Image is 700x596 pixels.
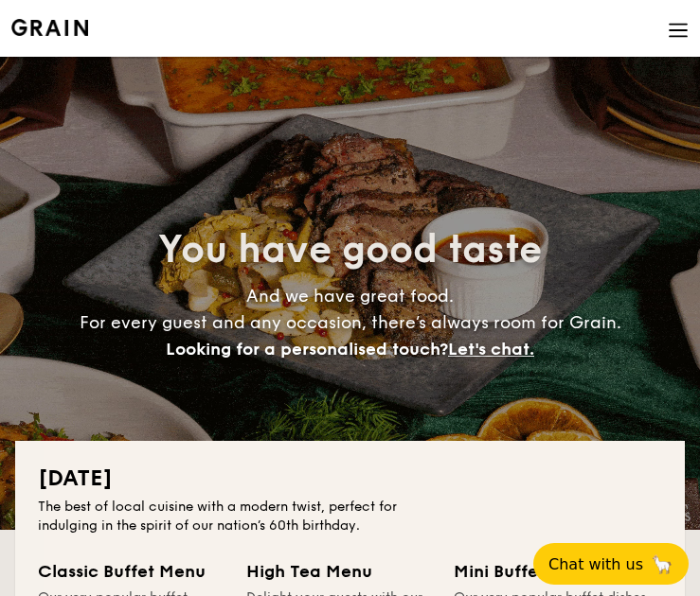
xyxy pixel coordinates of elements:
[38,498,412,535] div: The best of local cuisine with a modern twist, perfect for indulging in the spirit of our nation’...
[668,20,689,41] img: icon-hamburger-menu.db5d7e83.svg
[38,464,662,494] h2: [DATE]
[11,19,88,36] img: Grain
[246,558,432,585] div: High Tea Menu
[548,555,643,573] span: Chat with us
[38,558,224,585] div: Classic Buffet Menu
[11,19,88,36] a: Logotype
[454,558,662,585] div: Mini Buffet Menu
[533,543,689,585] button: Chat with us🦙
[448,339,534,359] span: Let's chat.
[651,553,673,575] span: 🦙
